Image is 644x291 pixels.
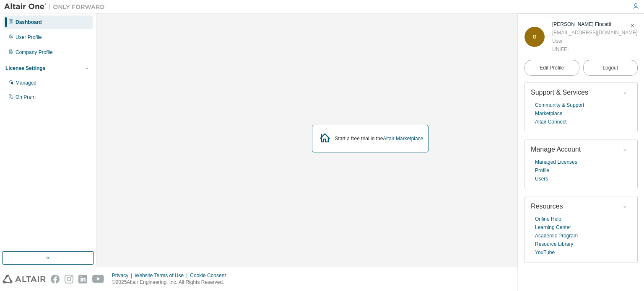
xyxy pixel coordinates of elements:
[583,60,638,76] button: Logout
[135,272,190,279] div: Website Terms of Use
[531,146,581,153] span: Manage Account
[3,275,46,283] img: altair_logo.svg
[16,19,42,26] div: Dashboard
[535,158,577,166] a: Managed Licenses
[535,175,548,183] a: Users
[535,166,549,175] a: Profile
[5,65,45,72] div: License Settings
[552,28,637,37] div: [EMAIL_ADDRESS][DOMAIN_NAME]
[535,215,561,223] a: Online Help
[552,37,637,45] div: User
[92,275,104,283] img: youtube.svg
[535,232,578,240] a: Academic Program
[535,248,555,257] a: YouTube
[552,20,637,28] div: Gabriela Nogaroto Fincatti
[190,272,231,279] div: Cookie Consent
[16,34,42,41] div: User Profile
[16,80,36,86] div: Managed
[525,60,579,76] a: Edit Profile
[532,34,536,40] span: G
[531,203,563,210] span: Resources
[535,118,566,126] a: Altair Connect
[535,240,573,248] a: Resource Library
[383,136,423,142] a: Altair Marketplace
[112,279,231,286] p: © 2025 Altair Engineering, Inc. All Rights Reserved.
[112,272,135,279] div: Privacy
[16,94,36,100] div: On Prem
[65,275,73,283] img: instagram.svg
[540,64,564,71] span: Edit Profile
[335,135,423,142] div: Start a free trial in the
[4,3,109,11] img: Altair One
[51,275,60,283] img: facebook.svg
[16,49,53,56] div: Company Profile
[602,64,618,72] span: Logout
[535,109,562,118] a: Marketplace
[531,89,588,96] span: Support & Services
[535,223,571,232] a: Learning Center
[535,101,584,109] a: Community & Support
[78,275,87,283] img: linkedin.svg
[552,45,637,54] div: UNIFEI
